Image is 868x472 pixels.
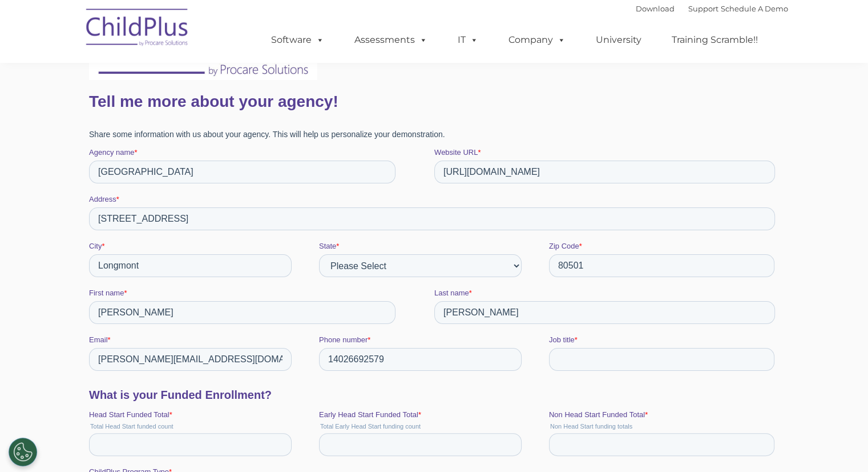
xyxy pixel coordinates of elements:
[460,426,690,433] legend: Non Head Start funding totals
[260,29,336,51] a: Software
[460,245,490,254] span: Zip Code
[343,29,439,51] a: Assessments
[230,245,247,254] span: State
[688,4,718,13] a: Support
[230,414,329,422] span: Early Head Start Funded Total
[660,29,769,51] a: Training Scramble!!
[345,151,389,160] span: Website URL
[446,29,490,51] a: IT
[584,29,653,51] a: University
[460,339,486,347] span: Job title
[345,292,380,301] span: Last name
[9,438,37,466] button: Cookies Settings
[460,414,556,422] span: Non Head Start Funded Total
[497,29,577,51] a: Company
[230,426,460,433] legend: Total Early Head Start funding count
[80,1,195,58] img: ChildPlus by Procare Solutions
[230,339,278,347] span: Phone number
[636,4,675,13] a: Download
[636,4,788,13] font: |
[721,4,788,13] a: Schedule A Demo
